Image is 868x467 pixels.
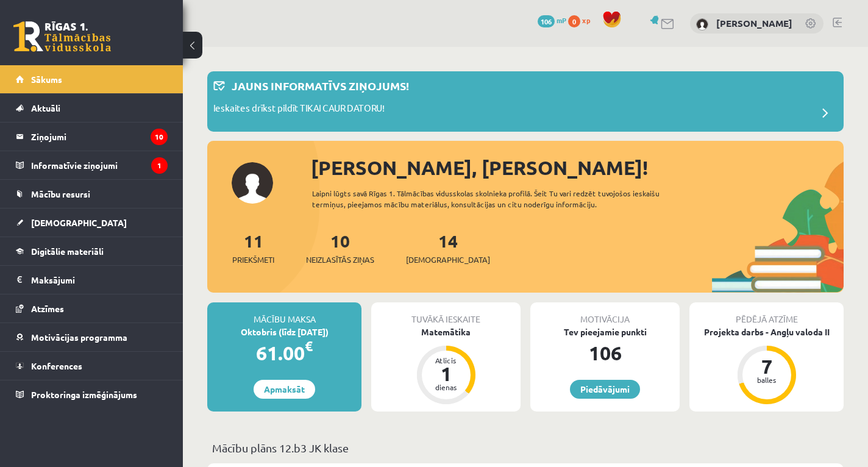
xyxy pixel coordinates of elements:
div: 106 [530,338,680,368]
a: Konferences [16,352,168,380]
div: 7 [749,357,785,376]
a: 11Priekšmeti [232,230,274,266]
div: Tev pieejamie punkti [530,326,680,338]
a: Ziņojumi10 [16,123,168,151]
p: Mācību plāns 12.b3 JK klase [212,440,839,456]
a: Proktoringa izmēģinājums [16,380,168,408]
span: Motivācijas programma [31,332,127,343]
span: mP [557,15,566,25]
div: Projekta darbs - Angļu valoda II [689,326,844,338]
a: Rīgas 1. Tālmācības vidusskola [13,21,111,52]
a: Sākums [16,65,168,93]
p: Ieskaites drīkst pildīt TIKAI CAUR DATORU! [213,101,385,118]
a: Apmaksāt [254,380,315,399]
span: 0 [568,15,580,27]
span: Neizlasītās ziņas [306,254,374,266]
a: Piedāvājumi [570,380,640,399]
a: 0 xp [568,15,596,25]
div: [PERSON_NAME], [PERSON_NAME]! [311,153,844,182]
p: Jauns informatīvs ziņojums! [232,77,409,94]
a: Motivācijas programma [16,323,168,351]
div: Motivācija [530,302,680,326]
div: Pēdējā atzīme [689,302,844,326]
div: dienas [428,383,464,391]
span: Atzīmes [31,303,64,314]
a: 14[DEMOGRAPHIC_DATA] [406,230,490,266]
span: [DEMOGRAPHIC_DATA] [31,217,127,228]
span: Digitālie materiāli [31,246,104,257]
span: Sākums [31,74,62,85]
span: € [305,337,313,355]
i: 10 [151,129,168,145]
a: Projekta darbs - Angļu valoda II 7 balles [689,326,844,406]
legend: Ziņojumi [31,123,168,151]
span: Aktuāli [31,102,60,113]
span: 106 [538,15,555,27]
div: Tuvākā ieskaite [371,302,521,326]
i: 1 [151,157,168,174]
div: Matemātika [371,326,521,338]
a: Mācību resursi [16,180,168,208]
div: 61.00 [207,338,361,368]
a: Atzīmes [16,294,168,323]
div: Laipni lūgts savā Rīgas 1. Tālmācības vidusskolas skolnieka profilā. Šeit Tu vari redzēt tuvojošo... [312,188,694,210]
a: Jauns informatīvs ziņojums! Ieskaites drīkst pildīt TIKAI CAUR DATORU! [213,77,838,126]
a: Informatīvie ziņojumi1 [16,151,168,179]
div: 1 [428,364,464,383]
span: Priekšmeti [232,254,274,266]
a: 106 mP [538,15,566,25]
a: Matemātika Atlicis 1 dienas [371,326,521,406]
a: Maksājumi [16,266,168,294]
div: Oktobris (līdz [DATE]) [207,326,361,338]
div: Mācību maksa [207,302,361,326]
a: Aktuāli [16,94,168,122]
legend: Maksājumi [31,266,168,294]
a: [PERSON_NAME] [716,17,792,29]
img: Loreta Lana Vilsone-Pāže [696,18,708,30]
a: 10Neizlasītās ziņas [306,230,374,266]
span: Konferences [31,360,82,371]
span: Mācību resursi [31,188,90,199]
div: Atlicis [428,357,464,364]
legend: Informatīvie ziņojumi [31,151,168,179]
a: Digitālie materiāli [16,237,168,265]
a: [DEMOGRAPHIC_DATA] [16,209,168,237]
div: balles [749,376,785,383]
span: Proktoringa izmēģinājums [31,389,137,400]
span: xp [582,15,590,25]
span: [DEMOGRAPHIC_DATA] [406,254,490,266]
